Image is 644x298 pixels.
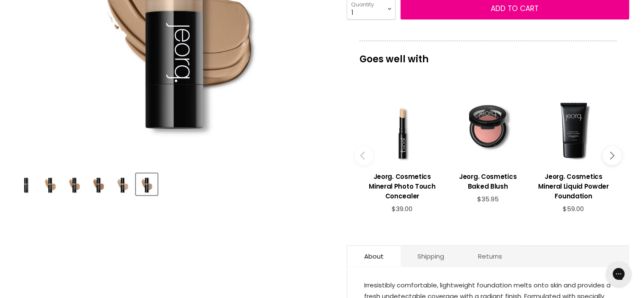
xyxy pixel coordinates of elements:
[359,41,616,69] p: Goes well with
[364,172,441,201] h3: Jeorg. Cosmetics Mineral Photo Touch Concealer
[449,165,526,195] a: View product:Jeorg. Cosmetics Baked Blush
[112,173,133,195] button: Jeorg. Cosmetics Luminous Foundation
[88,174,108,194] img: Jeorg. Cosmetics Luminous Foundation
[136,173,158,195] button: Jeorg. Cosmetics Luminous Foundation
[16,174,36,194] img: Jeorg. Cosmetics Luminous Foundation
[477,195,498,203] span: $35.95
[137,174,157,194] img: Jeorg. Cosmetics Luminous Foundation
[364,165,441,205] a: View product:Jeorg. Cosmetics Mineral Photo Touch Concealer
[39,173,61,195] button: Jeorg. Cosmetics Luminous Foundation
[88,173,109,195] button: Jeorg. Cosmetics Luminous Foundation
[14,171,333,195] div: Product thumbnails
[64,173,85,195] button: Jeorg. Cosmetics Luminous Foundation
[602,258,636,290] iframe: Gorgias live chat messenger
[64,174,84,194] img: Jeorg. Cosmetics Luminous Foundation
[40,174,60,194] img: Jeorg. Cosmetics Luminous Foundation
[113,174,133,194] img: Jeorg. Cosmetics Luminous Foundation
[15,173,37,195] button: Jeorg. Cosmetics Luminous Foundation
[491,3,539,14] span: Add to cart
[461,246,519,267] a: Returns
[347,246,401,267] a: About
[535,172,612,201] h3: Jeorg. Cosmetics Mineral Liquid Powder Foundation
[535,165,612,205] a: View product:Jeorg. Cosmetics Mineral Liquid Powder Foundation
[401,246,461,267] a: Shipping
[563,204,584,213] span: $59.00
[392,204,412,213] span: $39.00
[449,172,526,191] h3: Jeorg. Cosmetics Baked Blush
